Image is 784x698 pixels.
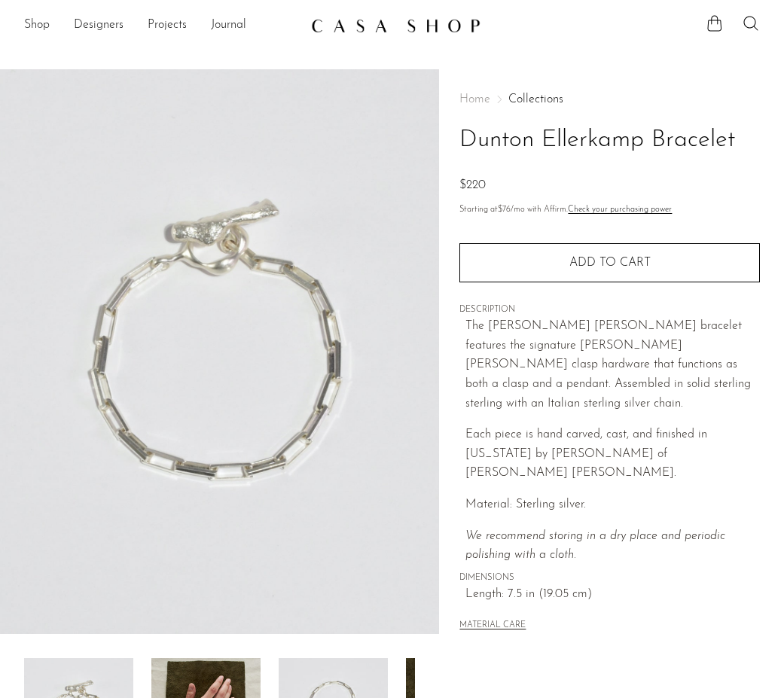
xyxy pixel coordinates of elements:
[459,121,760,160] h1: Dunton Ellerkamp Bracelet
[465,530,725,562] i: We recommend storing in a dry place and periodic polishing with a cloth.
[459,303,760,317] span: DESCRIPTION
[465,585,760,605] span: Length: 7.5 in (19.05 cm)
[465,495,760,515] p: Material: Sterling silver.
[459,243,760,282] button: Add to cart
[465,425,760,483] p: Each piece is hand carved, cast, and finished in [US_STATE] by [PERSON_NAME] of [PERSON_NAME] [PE...
[465,317,760,413] p: The [PERSON_NAME] [PERSON_NAME] bracelet features the signature [PERSON_NAME] [PERSON_NAME] clasp...
[569,257,651,269] span: Add to cart
[459,93,490,105] span: Home
[459,572,760,585] span: DIMENSIONS
[508,93,563,105] a: Collections
[459,179,486,191] span: $220
[568,206,672,214] a: Check your purchasing power - Learn more about Affirm Financing (opens in modal)
[498,206,511,214] span: $76
[459,620,526,632] button: MATERIAL CARE
[24,16,50,35] a: Shop
[74,16,124,35] a: Designers
[24,13,299,38] ul: NEW HEADER MENU
[24,13,299,38] nav: Desktop navigation
[459,203,760,217] p: Starting at /mo with Affirm.
[459,93,760,105] nav: Breadcrumbs
[211,16,246,35] a: Journal
[148,16,187,35] a: Projects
